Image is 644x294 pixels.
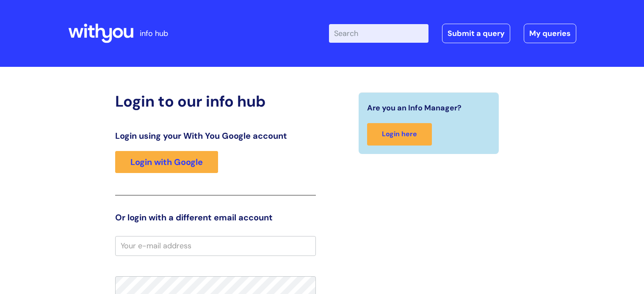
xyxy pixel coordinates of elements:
[115,212,316,223] h3: Or login with a different email account
[329,24,428,43] input: Search
[115,92,316,110] h2: Login to our info hub
[367,123,432,146] a: Login here
[115,131,316,141] h3: Login using your With You Google account
[524,24,576,43] a: My queries
[442,24,510,43] a: Submit a query
[115,236,316,256] input: Your e-mail address
[140,27,168,40] p: info hub
[115,151,218,173] a: Login with Google
[367,101,462,115] span: Are you an Info Manager?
